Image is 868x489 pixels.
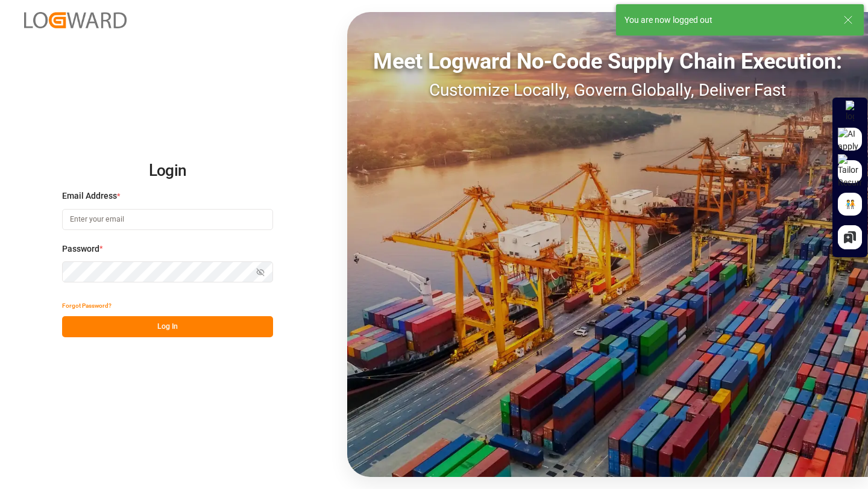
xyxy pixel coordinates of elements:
[62,316,273,337] button: Log In
[347,78,868,103] div: Customize Locally, Govern Globally, Deliver Fast
[62,243,99,255] span: Password
[62,152,273,190] h2: Login
[62,190,117,202] span: Email Address
[347,45,868,78] div: Meet Logward No-Code Supply Chain Execution:
[24,12,127,28] img: Logward_new_orange.png
[62,295,112,316] button: Forgot Password?
[62,209,273,230] input: Enter your email
[624,14,832,26] div: You are now logged out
